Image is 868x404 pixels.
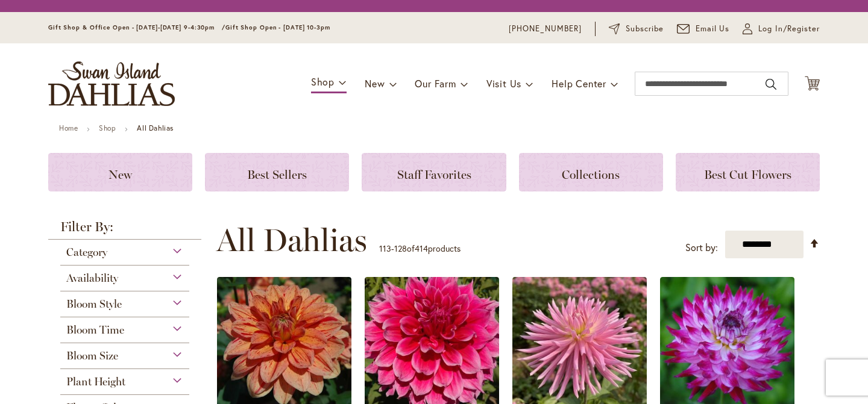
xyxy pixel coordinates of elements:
span: Best Sellers [247,167,307,182]
span: Staff Favorites [397,167,471,182]
span: Our Farm [415,77,456,90]
a: Shop [99,123,116,132]
span: Gift Shop & Office Open - [DATE]-[DATE] 9-4:30pm / [48,23,225,31]
button: Search [766,75,776,94]
span: Shop [311,75,335,88]
span: Gift Shop Open - [DATE] 10-3pm [225,23,330,31]
a: Collections [519,153,663,191]
span: 128 [394,243,407,254]
span: Visit Us [486,77,521,90]
a: New [48,153,192,191]
a: Best Cut Flowers [676,153,820,191]
span: Bloom Size [66,349,118,362]
span: Bloom Style [66,297,122,311]
a: Log In/Register [743,23,820,35]
a: [PHONE_NUMBER] [509,23,582,35]
a: Home [59,123,78,132]
a: Staff Favorites [362,153,506,191]
span: Plant Height [66,375,125,388]
span: Availability [66,272,118,285]
span: New [365,77,385,90]
span: Best Cut Flowers [704,167,791,182]
a: Email Us [677,23,730,35]
strong: All Dahlias [137,123,174,132]
span: All Dahlias [216,222,367,258]
label: Sort by: [685,237,718,259]
span: Log In/Register [758,23,820,35]
span: Collections [562,167,620,182]
span: 414 [415,243,428,254]
a: store logo [48,61,175,106]
span: Help Center [552,77,606,90]
p: - of products [379,239,461,258]
strong: Filter By: [48,220,201,240]
span: New [108,167,132,182]
span: Subscribe [626,23,664,35]
span: Bloom Time [66,323,124,337]
a: Best Sellers [205,153,349,191]
span: 113 [379,243,391,254]
span: Category [66,246,107,259]
a: Subscribe [609,23,664,35]
span: Email Us [696,23,730,35]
